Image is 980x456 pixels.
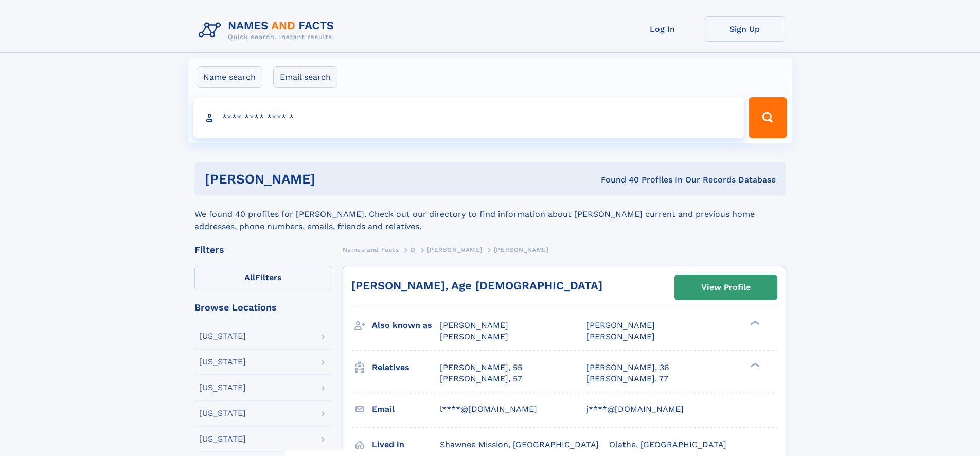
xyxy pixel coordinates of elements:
label: Name search [197,66,262,88]
button: Search Button [749,97,787,138]
a: [PERSON_NAME], 55 [440,362,522,373]
a: Sign Up [704,16,786,42]
a: Log In [621,16,704,42]
span: D [411,246,416,253]
span: [PERSON_NAME] [440,332,508,341]
div: View Profile [701,276,751,299]
div: Browse Locations [194,303,332,312]
span: All [244,272,255,282]
h3: Relatives [372,359,440,376]
div: [US_STATE] [199,358,246,366]
div: [US_STATE] [199,332,246,340]
span: [PERSON_NAME] [427,246,482,253]
div: We found 40 profiles for [PERSON_NAME]. Check out our directory to find information about [PERSON... [194,196,786,233]
div: [US_STATE] [199,435,246,443]
label: Filters [194,266,332,290]
div: ❯ [748,361,760,368]
div: [US_STATE] [199,409,246,417]
a: Names and Facts [343,243,399,256]
span: [PERSON_NAME] [586,332,655,341]
a: [PERSON_NAME], Age [DEMOGRAPHIC_DATA] [351,279,602,292]
h3: Also known as [372,317,440,334]
a: [PERSON_NAME], 77 [586,373,668,385]
a: D [411,243,416,256]
input: search input [193,97,744,138]
a: [PERSON_NAME] [427,243,482,256]
span: Olathe, [GEOGRAPHIC_DATA] [609,440,726,449]
div: [US_STATE] [199,384,246,392]
div: ❯ [748,320,760,326]
h1: [PERSON_NAME] [205,173,458,186]
span: [PERSON_NAME] [494,246,549,253]
a: View Profile [675,275,777,300]
img: Logo Names and Facts [194,16,343,44]
a: [PERSON_NAME], 36 [586,362,669,373]
span: [PERSON_NAME] [586,320,655,330]
div: Filters [194,245,332,254]
h3: Lived in [372,436,440,453]
div: Found 40 Profiles In Our Records Database [458,174,776,186]
a: [PERSON_NAME], 57 [440,373,522,385]
span: [PERSON_NAME] [440,320,508,330]
label: Email search [273,66,337,88]
span: Shawnee Mission, [GEOGRAPHIC_DATA] [440,440,599,449]
h3: Email [372,400,440,418]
